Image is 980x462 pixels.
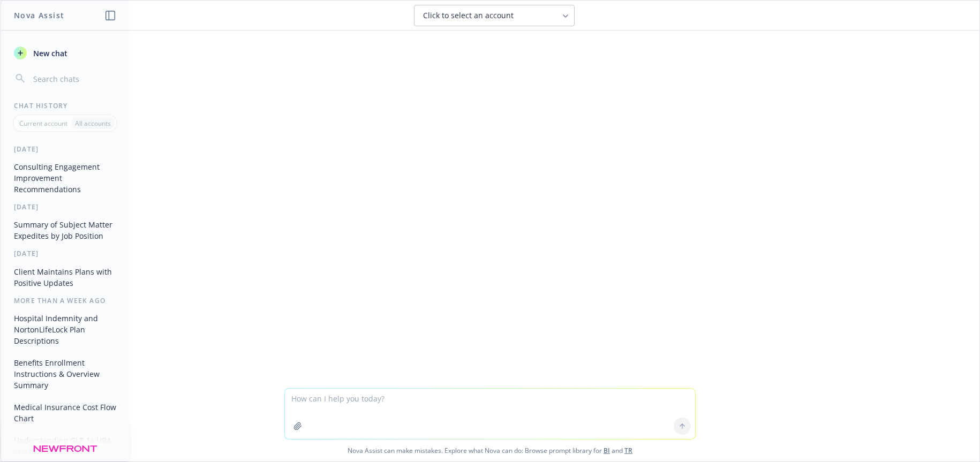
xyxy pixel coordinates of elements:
[414,5,575,26] button: Click to select an account
[10,158,120,198] button: Consulting Engagement Improvement Recommendations
[1,145,129,154] div: [DATE]
[31,71,116,86] input: Search chats
[10,354,120,394] button: Benefits Enrollment Instructions & Overview Summary
[75,119,111,128] p: All accounts
[624,446,632,455] a: TR
[14,10,64,21] h1: Nova Assist
[1,202,129,211] div: [DATE]
[10,431,120,460] button: Understanding GLP-1s HRA Mechanism
[1,249,129,258] div: [DATE]
[19,119,67,128] p: Current account
[10,43,120,63] button: New chat
[604,446,610,455] a: BI
[5,440,975,461] span: Nova Assist can make mistakes. Explore what Nova can do: Browse prompt library for and
[10,398,120,427] button: Medical Insurance Cost Flow Chart
[10,216,120,245] button: Summary of Subject Matter Expedites by Job Position
[31,48,67,59] span: New chat
[10,263,120,292] button: Client Maintains Plans with Positive Updates
[423,10,514,21] span: Click to select an account
[1,296,129,305] div: More than a week ago
[1,101,129,110] div: Chat History
[10,309,120,350] button: Hospital Indemnity and NortonLifeLock Plan Descriptions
